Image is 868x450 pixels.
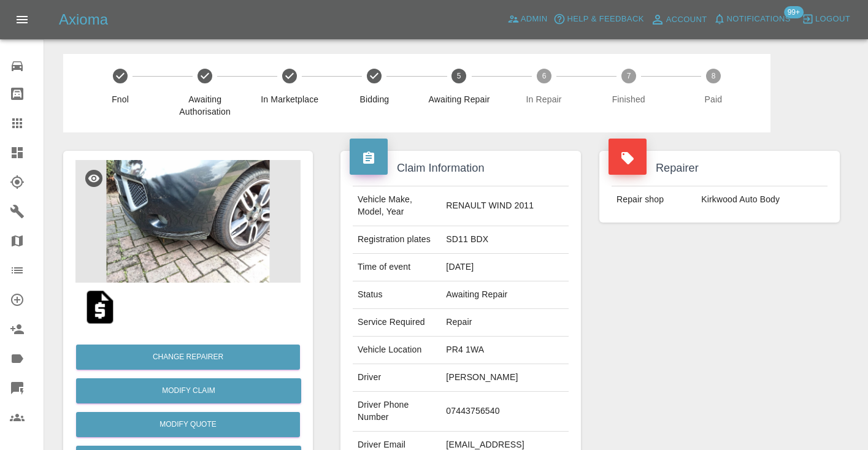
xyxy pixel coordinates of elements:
td: PR4 1WA [441,337,569,364]
td: RENAULT WIND 2011 [441,186,569,226]
span: Awaiting Authorisation [167,93,242,118]
td: Awaiting Repair [441,281,569,309]
span: Notifications [727,12,791,26]
span: Help & Feedback [567,12,643,26]
td: Time of event [353,254,441,281]
td: Repair [441,309,569,337]
span: In Marketplace [252,93,327,105]
a: Account [647,10,710,29]
img: d58cacc6-5037-4680-a6d6-753cc0e29e61 [75,160,301,283]
img: qt_1SA0knA4aDea5wMj4k5qWvWZ [80,288,120,327]
button: Change Repairer [76,345,300,370]
td: SD11 BDX [441,226,569,254]
span: Logout [815,12,850,26]
button: Help & Feedback [550,10,647,29]
td: Repair shop [612,186,696,213]
td: 07443756540 [441,392,569,432]
span: Fnol [83,93,158,105]
span: 99+ [784,6,804,18]
td: [PERSON_NAME] [441,364,569,392]
td: Vehicle Make, Model, Year [353,186,441,226]
td: Registration plates [353,226,441,254]
span: Account [666,13,707,27]
td: Vehicle Location [353,337,441,364]
text: 7 [626,72,631,80]
td: Driver [353,364,441,392]
span: Admin [521,12,548,26]
span: Paid [676,93,751,105]
td: [DATE] [441,254,569,281]
span: Finished [591,93,666,105]
button: Modify Quote [76,412,300,437]
text: 8 [711,72,715,80]
button: Open drawer [7,5,37,34]
td: Kirkwood Auto Body [696,186,828,213]
span: Bidding [337,93,412,105]
button: Notifications [710,10,794,29]
span: In Repair [507,93,582,105]
h4: Claim Information [350,160,572,177]
a: Modify Claim [76,378,301,403]
td: Service Required [353,309,441,337]
text: 6 [542,72,546,80]
a: Admin [504,10,551,29]
h4: Repairer [609,160,831,177]
td: Driver Phone Number [353,392,441,432]
span: Awaiting Repair [421,93,496,105]
h5: Axioma [59,10,108,29]
text: 5 [457,72,461,80]
td: Status [353,281,441,309]
button: Logout [799,10,853,29]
